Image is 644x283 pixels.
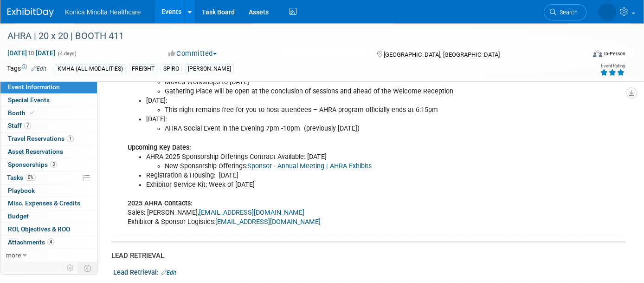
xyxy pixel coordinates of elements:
b: Upcoming Key Dates: [128,144,191,151]
div: AHRA | 20 x 20 | BOOTH 411 [4,28,573,45]
div: LEAD RETRIEVAL [111,251,618,261]
a: Search [544,4,586,20]
div: FREIGHT [129,64,157,74]
span: 3 [50,161,57,168]
a: Sponsorships3 [0,158,97,171]
div: [PERSON_NAME] [185,64,234,74]
li: Exhibitor Service Kit: Week of [DATE] [146,180,521,190]
a: Travel Reservations1 [0,132,97,145]
a: Event Information [0,81,97,93]
span: 0% [26,174,36,181]
a: Playbook [0,184,97,197]
span: Booth [8,109,36,117]
span: Staff [8,122,31,129]
span: more [6,251,21,259]
li: Gathering Place will be open at the conclusion of sessions and ahead of the Welcome Reception [165,87,521,96]
div: SPIRO [161,64,182,74]
a: [EMAIL_ADDRESS][DOMAIN_NAME] [215,218,321,226]
a: Special Events [0,94,97,106]
td: Toggle Event Tabs [78,262,97,274]
span: Travel Reservations [8,135,74,142]
a: [EMAIL_ADDRESS][DOMAIN_NAME] [199,209,304,217]
li: AHRA Social Event in the Evening 7pm -10pm (previously [DATE]) [165,124,521,133]
span: Special Events [8,96,50,104]
span: Tasks [7,174,36,181]
span: Event Information [8,83,60,91]
td: Tags [7,64,46,74]
a: Edit [31,66,46,72]
td: Personalize Event Tab Strip [62,262,78,274]
span: [DATE] [DATE] [7,49,56,57]
div: Event Rating [600,64,625,68]
span: Budget [8,212,29,220]
span: Playbook [8,187,35,194]
img: Format-Inperson.png [593,50,602,57]
span: Konica Minolta Healthcare [65,8,141,16]
span: Misc. Expenses & Credits [8,199,80,207]
span: Asset Reservations [8,148,63,155]
a: Asset Reservations [0,145,97,158]
i: Booth reservation complete [30,110,34,115]
a: Sponsor - Annual Meeting | AHRA Exhibits [247,162,372,170]
a: Booth [0,107,97,119]
div: Lead Retrieval: [113,265,625,277]
span: ROI, Objectives & ROO [8,225,70,233]
a: ROI, Objectives & ROO [0,223,97,236]
div: KMHA (ALL MODALITIES) [55,64,126,74]
div: In-Person [604,50,625,57]
span: 7 [24,122,31,129]
span: [GEOGRAPHIC_DATA], [GEOGRAPHIC_DATA] [384,51,500,58]
span: Search [556,9,578,16]
li: [DATE]: [146,96,521,105]
li: [DATE]: [146,115,521,124]
a: Misc. Expenses & Credits [0,197,97,210]
li: AHRA 2025 Sponsorship Offerings Contract Available: [DATE] [146,152,521,162]
img: ExhibitDay [7,8,54,17]
button: Committed [165,49,220,59]
li: Moved Workshops to [DATE] [165,78,521,87]
span: 1 [67,135,74,142]
b: 2025 AHRA Contacts: [128,199,193,207]
span: Attachments [8,238,54,246]
img: Annette O'Mahoney [599,3,616,21]
a: Attachments4 [0,236,97,249]
div: Event Format [534,48,625,62]
span: (4 days) [57,51,77,57]
a: Edit [161,270,176,276]
a: Tasks0% [0,171,97,184]
a: Staff7 [0,119,97,132]
a: more [0,249,97,262]
a: Budget [0,210,97,223]
li: Registration & Housing: [DATE] [146,171,521,180]
li: New Sponsorship Offerings: [165,162,521,171]
span: 4 [47,238,54,245]
li: This night remains free for you to host attendees – AHRA program officially ends at 6:15pm [165,105,521,115]
span: Sponsorships [8,161,57,168]
span: to [27,49,36,57]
